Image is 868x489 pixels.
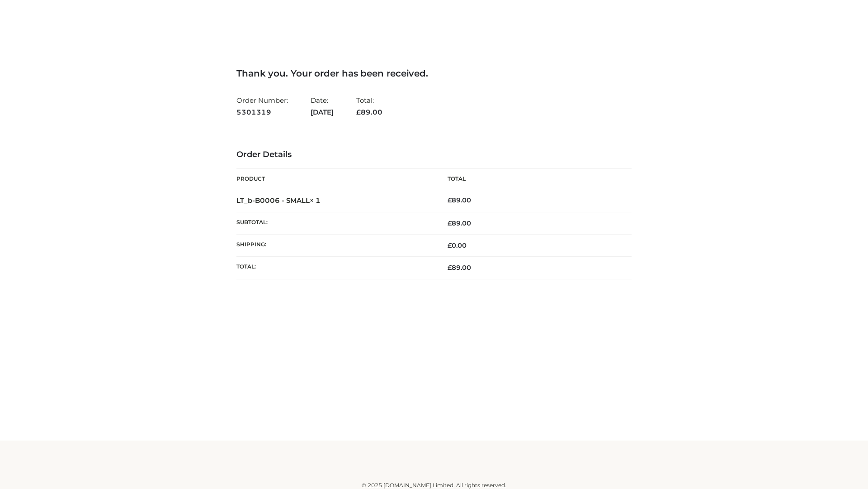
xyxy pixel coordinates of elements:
[356,92,382,120] li: Total:
[236,169,434,189] th: Product
[236,106,288,118] strong: 5301319
[448,241,452,249] span: £
[448,219,452,227] span: £
[448,264,471,272] span: 89.00
[236,257,434,279] th: Total:
[236,235,434,257] th: Shipping:
[356,108,382,116] span: 89.00
[448,264,452,272] span: £
[236,68,632,79] h3: Thank you. Your order has been received.
[356,108,361,116] span: £
[434,169,632,189] th: Total
[310,196,321,205] strong: × 1
[311,92,334,120] li: Date:
[311,106,334,118] strong: [DATE]
[236,196,321,205] strong: LT_b-B0006 - SMALL
[448,241,467,249] bdi: 0.00
[448,196,471,204] bdi: 89.00
[448,219,471,227] span: 89.00
[236,92,288,120] li: Order Number:
[236,150,632,160] h3: Order Details
[448,196,452,204] span: £
[236,212,434,234] th: Subtotal:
